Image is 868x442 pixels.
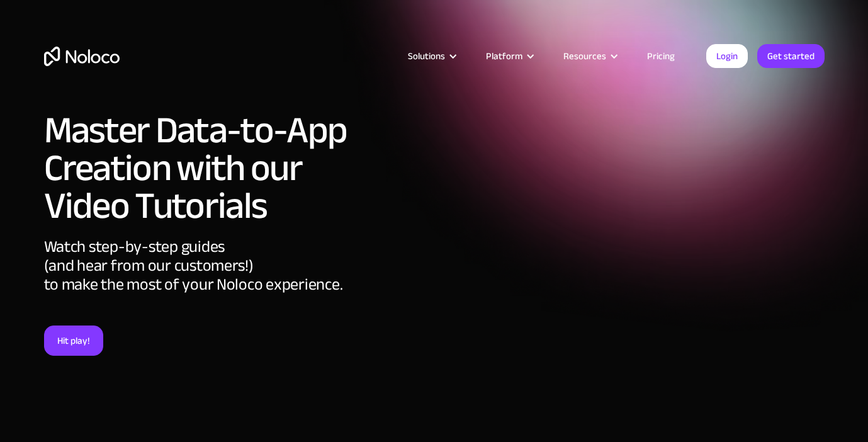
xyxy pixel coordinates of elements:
div: Resources [563,48,606,64]
div: Platform [470,48,548,64]
a: Get started [757,44,825,68]
a: Pricing [631,48,690,64]
div: Solutions [408,48,445,64]
h1: Master Data-to-App Creation with our Video Tutorials [44,111,362,225]
div: Watch step-by-step guides (and hear from our customers!) to make the most of your Noloco experience. [44,237,362,326]
div: Platform [486,48,522,64]
a: Login [706,44,748,68]
a: home [44,47,120,66]
iframe: Introduction to Noloco ┃No Code App Builder┃Create Custom Business Tools Without Code┃ [375,107,825,360]
a: Hit play! [44,326,103,356]
div: Solutions [392,48,470,64]
div: Resources [548,48,631,64]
